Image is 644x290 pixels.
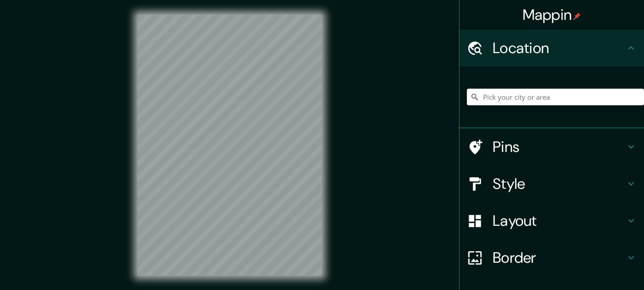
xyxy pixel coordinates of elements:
h4: Location [493,39,626,57]
div: Border [459,239,644,276]
div: Layout [459,202,644,239]
div: Style [459,165,644,202]
h4: Style [493,175,626,193]
h4: Layout [493,211,626,230]
div: Pins [459,128,644,165]
h4: Mappin [523,6,581,24]
input: Pick your city or area [467,89,644,105]
div: Location [459,30,644,66]
h4: Pins [493,138,626,156]
img: pin-icon.png [573,12,581,20]
h4: Border [493,248,626,267]
canvas: Map [137,15,322,276]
